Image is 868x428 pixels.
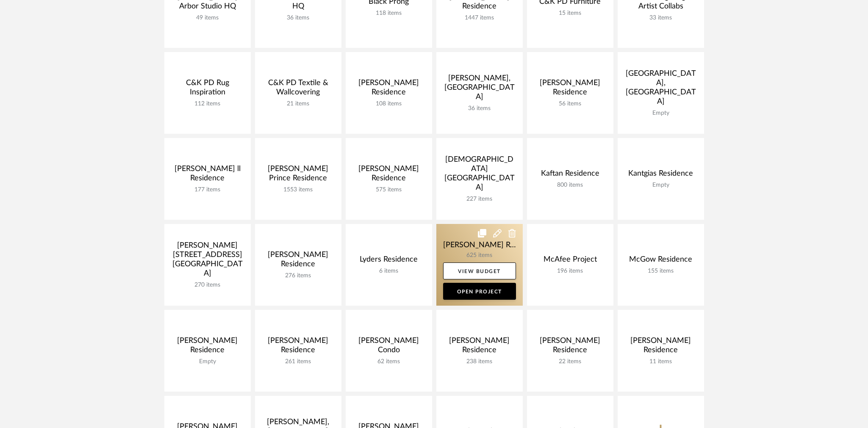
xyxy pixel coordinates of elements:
div: [PERSON_NAME] Residence [262,336,335,358]
div: 36 items [262,14,335,22]
div: 33 items [624,14,697,22]
div: [PERSON_NAME] ll Residence [171,164,244,186]
div: [DEMOGRAPHIC_DATA] [GEOGRAPHIC_DATA] [443,155,516,196]
div: [PERSON_NAME] Residence [262,250,335,272]
div: [PERSON_NAME] Residence [352,78,425,100]
div: Empty [171,358,244,365]
div: Kantgias Residence [624,169,697,182]
div: 108 items [352,100,425,108]
div: [PERSON_NAME] Condo [352,336,425,358]
div: 238 items [443,358,516,365]
div: [GEOGRAPHIC_DATA], [GEOGRAPHIC_DATA] [624,69,697,110]
div: Kaftan Residence [534,169,607,182]
div: [PERSON_NAME] Residence [443,336,516,358]
div: [PERSON_NAME] Prince Residence [262,164,335,186]
div: McGow Residence [624,255,697,268]
div: 62 items [352,358,425,365]
div: 6 items [352,268,425,275]
div: 1447 items [443,14,516,22]
div: [PERSON_NAME] Residence [171,336,244,358]
div: [PERSON_NAME] Residence [624,336,697,358]
div: 227 items [443,196,516,203]
div: Empty [624,110,697,117]
div: C&K PD Textile & Wallcovering [262,78,335,100]
div: 56 items [534,100,607,108]
div: 118 items [352,10,425,17]
a: Open Project [443,283,516,300]
div: [PERSON_NAME] Residence [352,164,425,186]
div: McAfee Project [534,255,607,268]
div: 11 items [624,358,697,365]
div: 196 items [534,268,607,275]
div: 112 items [171,100,244,108]
div: 49 items [171,14,244,22]
div: 21 items [262,100,335,108]
div: [PERSON_NAME] Residence [534,78,607,100]
div: 270 items [171,282,244,289]
div: 36 items [443,105,516,112]
div: Empty [624,182,697,189]
div: [PERSON_NAME], [GEOGRAPHIC_DATA] [443,74,516,105]
div: [PERSON_NAME] Residence [534,336,607,358]
div: Lyders Residence [352,255,425,268]
div: 276 items [262,272,335,279]
div: 800 items [534,182,607,189]
div: 177 items [171,186,244,193]
div: 575 items [352,186,425,193]
div: 1553 items [262,186,335,193]
a: View Budget [443,262,516,279]
div: 261 items [262,358,335,365]
div: 155 items [624,268,697,275]
div: [PERSON_NAME] [STREET_ADDRESS][GEOGRAPHIC_DATA] [171,241,244,282]
div: 15 items [534,10,607,17]
div: 22 items [534,358,607,365]
div: C&K PD Rug Inspiration [171,78,244,100]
